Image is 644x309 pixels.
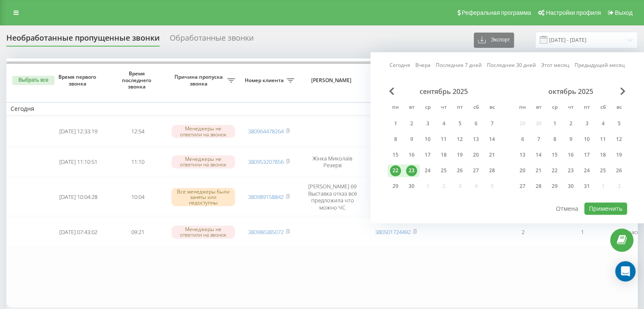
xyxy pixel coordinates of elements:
[549,149,560,160] div: 15
[551,202,583,215] button: Отмена
[438,149,449,160] div: 18
[611,149,627,161] div: вс 19 окт. 2025 г.
[546,9,601,16] span: Настройки профиля
[611,164,627,177] div: вс 26 окт. 2025 г.
[422,118,433,129] div: 3
[547,180,563,193] div: ср 29 окт. 2025 г.
[387,164,404,177] div: пн 22 сент. 2025 г.
[306,77,359,84] span: [PERSON_NAME]
[470,134,481,145] div: 13
[611,117,627,130] div: вс 5 окт. 2025 г.
[581,118,592,129] div: 3
[406,134,417,145] div: 9
[584,202,627,215] button: Применить
[614,165,625,176] div: 26
[514,180,531,193] div: пн 27 окт. 2025 г.
[595,117,611,130] div: сб 4 окт. 2025 г.
[563,164,579,177] div: чт 23 окт. 2025 г.
[248,158,284,166] a: 380953207856
[387,117,404,130] div: пн 1 сент. 2025 г.
[404,149,420,161] div: вт 16 сент. 2025 г.
[422,134,433,145] div: 10
[422,165,433,176] div: 24
[595,133,611,146] div: сб 11 окт. 2025 г.
[579,180,595,193] div: пт 31 окт. 2025 г.
[49,117,108,146] td: [DATE] 12:33:19
[581,134,592,145] div: 10
[565,134,576,145] div: 9
[531,164,547,177] div: вт 21 окт. 2025 г.
[516,102,529,114] abbr: понедельник
[595,164,611,177] div: сб 25 окт. 2025 г.
[299,178,366,216] td: [PERSON_NAME] 69 Выставка отказ всё предложила что можно ЧС
[597,165,608,176] div: 25
[486,149,498,160] div: 21
[299,148,366,177] td: Жінка Миколаїв Резерв
[549,181,560,192] div: 29
[517,149,528,160] div: 13
[49,148,108,177] td: [DATE] 11:10:51
[406,181,417,192] div: 30
[468,117,484,130] div: сб 6 сент. 2025 г.
[484,149,500,161] div: вс 21 сент. 2025 г.
[436,149,452,161] div: чт 18 сент. 2025 г.
[454,134,465,145] div: 12
[564,102,577,114] abbr: четверг
[547,164,563,177] div: ср 22 окт. 2025 г.
[415,61,431,69] a: Вчера
[171,155,235,168] div: Менеджеры не ответили на звонок
[387,133,404,146] div: пн 8 сент. 2025 г.
[468,149,484,161] div: сб 20 сент. 2025 г.
[581,181,592,192] div: 31
[421,102,434,114] abbr: среда
[613,102,625,114] abbr: воскресенье
[55,74,101,87] span: Время первого звонка
[563,133,579,146] div: чт 9 окт. 2025 г.
[541,61,569,69] a: Этот месяц
[405,102,418,114] abbr: вторник
[438,134,449,145] div: 11
[436,164,452,177] div: чт 25 сент. 2025 г.
[565,118,576,129] div: 2
[171,74,227,87] span: Причина пропуска звонка
[595,149,611,161] div: сб 18 окт. 2025 г.
[531,180,547,193] div: вт 28 окт. 2025 г.
[108,117,167,146] td: 12:54
[517,181,528,192] div: 27
[581,165,592,176] div: 24
[487,61,536,69] a: Последние 30 дней
[406,118,417,129] div: 2
[390,149,401,160] div: 15
[6,33,160,47] div: Необработанные пропущенные звонки
[470,102,482,114] abbr: суббота
[615,9,633,16] span: Выход
[170,33,254,47] div: Обработанные звонки
[580,102,593,114] abbr: пятница
[514,149,531,161] div: пн 13 окт. 2025 г.
[437,102,450,114] abbr: четверг
[452,117,468,130] div: пт 5 сент. 2025 г.
[453,102,466,114] abbr: пятница
[420,117,436,130] div: ср 3 сент. 2025 г.
[614,134,625,145] div: 12
[454,165,465,176] div: 26
[548,102,561,114] abbr: среда
[486,134,498,145] div: 14
[597,134,608,145] div: 11
[452,149,468,161] div: пт 19 сент. 2025 г.
[532,102,545,114] abbr: вторник
[248,127,284,135] a: 380964478264
[454,149,465,160] div: 19
[549,134,560,145] div: 8
[389,87,394,95] span: Previous Month
[575,61,625,69] a: Предыдущий месяц
[563,117,579,130] div: чт 2 окт. 2025 г.
[620,87,625,95] span: Next Month
[547,133,563,146] div: ср 8 окт. 2025 г.
[248,228,284,236] a: 380986385072
[390,118,401,129] div: 1
[436,133,452,146] div: чт 11 сент. 2025 г.
[579,149,595,161] div: пт 17 окт. 2025 г.
[597,118,608,129] div: 4
[553,218,612,246] td: 1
